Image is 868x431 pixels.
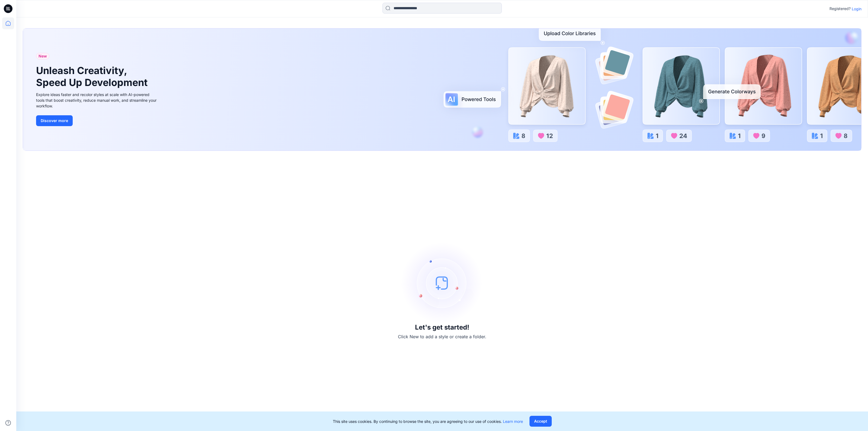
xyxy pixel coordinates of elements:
[36,92,158,109] div: Explore ideas faster and recolor styles at scale with AI-powered tools that boost creativity, red...
[398,333,486,340] p: Click New to add a style or create a folder.
[333,419,523,424] p: This site uses cookies. By continuing to browse the site, you are agreeing to our use of cookies.
[415,324,469,331] h3: Let's get started!
[39,53,47,59] span: New
[529,416,552,427] button: Accept
[503,419,523,424] a: Learn more
[829,5,851,12] p: Registered?
[401,242,483,324] img: empty-state-image.svg
[36,65,150,88] h1: Unleash Creativity, Speed Up Development
[852,6,861,12] p: Login
[36,115,158,126] a: Discover more
[36,115,73,126] button: Discover more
